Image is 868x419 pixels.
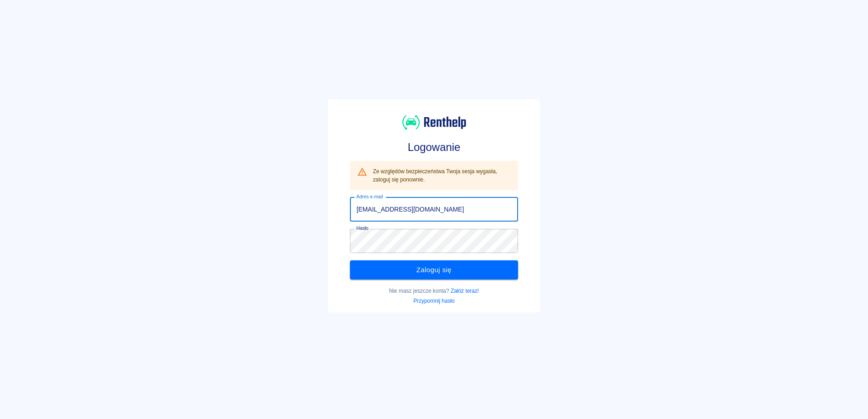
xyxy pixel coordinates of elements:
[451,288,479,294] a: Załóż teraz!
[350,287,518,295] p: Nie masz jeszcze konta?
[356,225,369,232] label: Hasło
[350,260,518,279] button: Zaloguj się
[402,114,466,131] img: Renthelp logo
[413,298,455,304] a: Przypomnij hasło
[350,141,518,154] h3: Logowanie
[373,164,510,187] div: Ze względów bezpieczeństwa Twoja sesja wygasła, zaloguj się ponownie.
[356,193,383,200] label: Adres e-mail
